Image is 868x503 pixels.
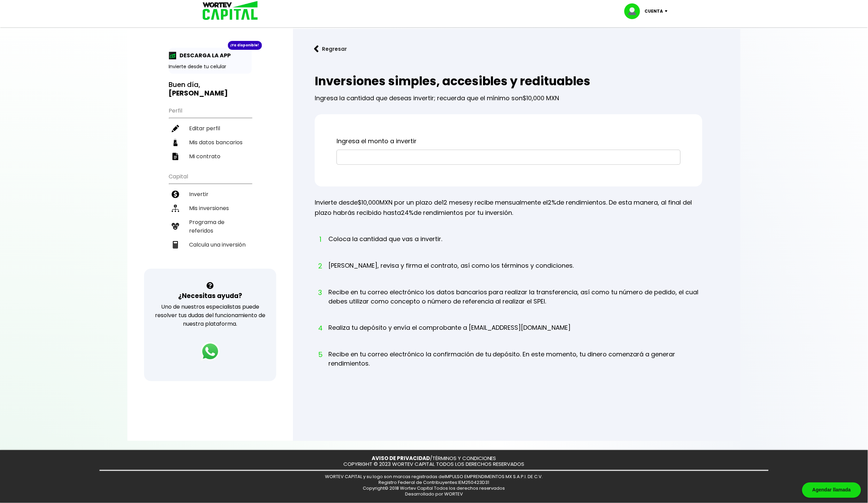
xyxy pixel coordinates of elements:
b: [PERSON_NAME] [169,88,228,98]
img: datos-icon.10cf9172.svg [172,139,179,146]
a: Programa de referidos [169,215,252,238]
img: icon-down [663,10,672,12]
a: TÉRMINOS Y CONDICIONES [432,455,496,462]
img: inversiones-icon.6695dc30.svg [172,205,179,212]
img: flecha izquierda [314,45,319,53]
h2: Inversiones simples, accesibles y redituables [315,74,702,88]
a: Mi contrato [169,149,252,163]
img: logos_whatsapp-icon.242b2217.svg [201,342,220,361]
a: AVISO DE PRIVACIDAD [372,455,430,462]
a: Invertir [169,187,252,201]
span: 24% [401,208,414,217]
span: 1 [318,234,322,245]
p: COPYRIGHT © 2023 WORTEV CAPITAL TODOS LOS DERECHOS RESERVADOS [344,461,525,467]
span: 5 [318,350,322,360]
a: Calcula una inversión [169,238,252,252]
img: contrato-icon.f2db500c.svg [172,153,179,160]
span: 4 [318,323,322,333]
p: Cuenta [645,6,663,16]
a: Editar perfil [169,121,252,135]
span: $10,000 [358,198,379,207]
img: calculadora-icon.17d418c4.svg [172,241,179,249]
span: Desarrollado por WORTEV [405,491,463,498]
span: 2 [318,261,322,271]
p: Uno de nuestros especialistas puede resolver tus dudas del funcionamiento de nuestra plataforma. [153,302,268,328]
span: Registro Federal de Contribuyentes: IEM250423D31 [379,479,490,486]
img: editar-icon.952d3147.svg [172,125,179,132]
img: invertir-icon.b3b967d7.svg [172,191,179,198]
span: 2% [548,198,557,207]
p: / [372,456,496,461]
span: 12 meses [442,198,469,207]
li: Recibe en tu correo electrónico los datos bancarios para realizar la transferencia, así como tu n... [328,287,702,319]
p: Ingresa el monto a invertir [337,136,681,146]
ul: Capital [169,169,252,269]
p: Invierte desde MXN por un plazo de y recibe mensualmente el de rendimientos. De esta manera, al f... [315,197,702,218]
li: Coloca la cantidad que vas a invertir. [328,234,442,256]
button: Regresar [304,40,357,58]
p: Ingresa la cantidad que deseas invertir; recuerda que el mínimo son [315,88,702,103]
img: recomiendanos-icon.9b8e9327.svg [172,223,179,230]
li: Recibe en tu correo electrónico la confirmación de tu depósito. En este momento, tu dinero comenz... [328,350,702,381]
span: $10,000 MXN [523,94,559,102]
div: Agendar llamada [802,483,861,498]
p: DESCARGA LA APP [176,51,231,60]
a: flecha izquierdaRegresar [304,40,730,58]
img: profile-image [624,3,645,19]
h3: ¿Necesitas ayuda? [178,291,242,301]
ul: Perfil [169,103,252,163]
div: ¡Ya disponible! [228,41,262,50]
a: Mis datos bancarios [169,135,252,149]
span: Copyright© 2018 Wortev Capital Todos los derechos reservados [363,485,505,492]
a: Mis inversiones [169,201,252,215]
p: Invierte desde tu celular [169,63,252,70]
li: [PERSON_NAME], revisa y firma el contrato, así como los términos y condiciones. [328,261,574,283]
img: app-icon [169,52,176,59]
span: 3 [318,287,322,298]
h3: Buen día, [169,80,252,98]
span: WORTEV CAPITAL y su logo son marcas registradas de IMPULSO EMPRENDIMEINTOS MX S.A.P.I. DE C.V. [325,473,543,480]
li: Realiza tu depósito y envía el comprobante a [EMAIL_ADDRESS][DOMAIN_NAME] [328,323,571,345]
